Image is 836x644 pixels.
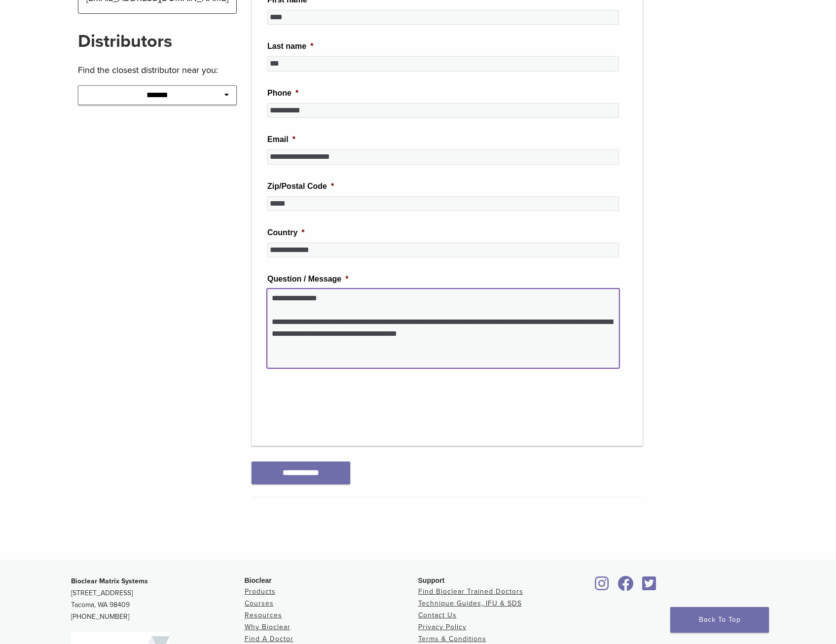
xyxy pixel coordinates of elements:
label: Phone [267,88,298,99]
iframe: reCAPTCHA [267,384,417,422]
label: Country [267,228,305,238]
a: Products [245,587,276,596]
a: Terms & Conditions [418,635,486,643]
h2: Distributors [78,30,237,53]
label: Email [267,135,295,145]
a: Bioclear [639,582,660,592]
a: Find Bioclear Trained Doctors [418,587,523,596]
a: Courses [245,599,274,608]
span: Bioclear [245,576,272,584]
p: [STREET_ADDRESS] Tacoma, WA 98409 [PHONE_NUMBER] [71,575,245,623]
label: Zip/Postal Code [267,181,334,192]
a: Back To Top [670,607,769,633]
strong: Bioclear Matrix Systems [71,577,148,585]
a: Bioclear [615,582,637,592]
span: Support [418,576,445,584]
a: Find A Doctor [245,635,293,643]
a: Technique Guides, IFU & SDS [418,599,522,608]
a: Resources [245,611,282,619]
p: Find the closest distributor near you: [78,63,237,77]
a: Bioclear [592,582,613,592]
a: Why Bioclear [245,623,291,631]
a: Privacy Policy [418,623,467,631]
a: Contact Us [418,611,457,619]
label: Last name [267,41,313,52]
label: Question / Message [267,274,349,285]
